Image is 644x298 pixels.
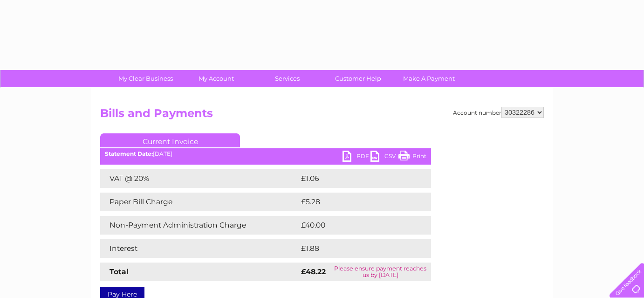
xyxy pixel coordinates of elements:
[100,169,299,188] td: VAT @ 20%
[110,267,129,276] strong: Total
[398,151,426,164] a: Print
[301,267,326,276] strong: £48.22
[343,151,370,164] a: PDF
[299,193,409,211] td: £5.28
[100,133,240,147] a: Current Invoice
[100,151,431,157] div: [DATE]
[249,70,326,87] a: Services
[100,216,299,235] td: Non-Payment Administration Charge
[299,169,409,188] td: £1.06
[391,70,467,87] a: Make A Payment
[178,70,255,87] a: My Account
[329,263,431,281] td: Please ensure payment reaches us by [DATE]
[100,107,544,125] h2: Bills and Payments
[370,151,398,164] a: CSV
[453,107,544,118] div: Account number
[320,70,397,87] a: Customer Help
[299,239,409,258] td: £1.88
[100,193,299,211] td: Paper Bill Charge
[299,216,413,235] td: £40.00
[107,70,184,87] a: My Clear Business
[100,239,299,258] td: Interest
[105,150,153,157] b: Statement Date:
